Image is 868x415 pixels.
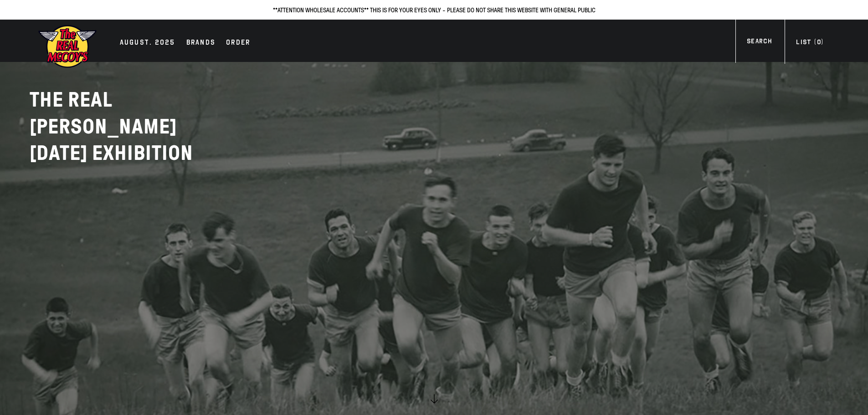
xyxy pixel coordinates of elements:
a: AUGUST. 2025 [115,37,180,50]
p: [DATE] EXHIBITION [30,140,257,167]
a: Order [221,37,255,50]
p: **ATTENTION WHOLESALE ACCOUNTS** THIS IS FOR YOUR EYES ONLY - PLEASE DO NOT SHARE THIS WEBSITE WI... [9,5,859,15]
img: mccoys-exhibition [38,24,97,69]
div: Search [747,36,772,49]
span: 0 [817,38,821,46]
a: List (0) [785,37,835,50]
div: List ( ) [796,37,823,50]
h2: THE REAL [PERSON_NAME] [30,87,257,167]
div: Brands [186,37,216,50]
div: Order [226,37,250,50]
a: Search [735,36,783,49]
div: AUGUST. 2025 [120,37,175,50]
